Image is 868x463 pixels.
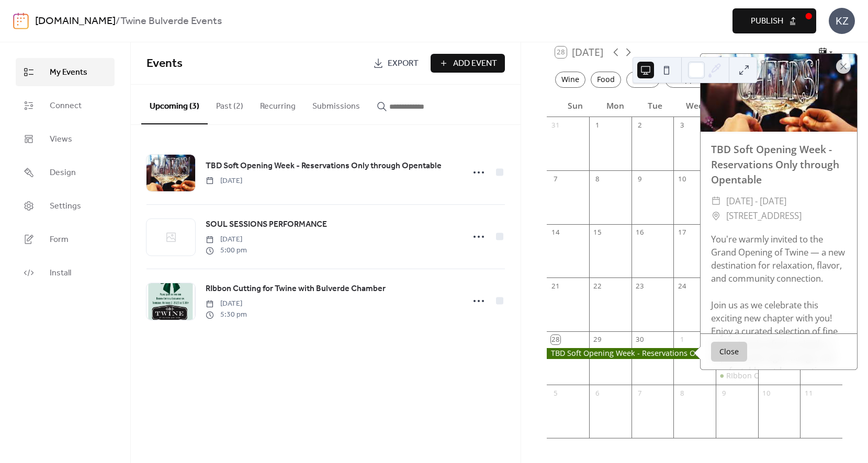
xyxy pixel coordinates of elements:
[635,228,645,237] div: 16
[555,72,585,88] div: Wine
[547,348,758,358] div: TBD Soft Opening Week - Reservations Only through Opentable
[593,281,602,291] div: 22
[593,175,602,184] div: 8
[35,11,116,31] a: [DOMAIN_NAME]
[206,218,327,231] a: SOUL SESSIONS PERFORMANCE
[551,388,560,398] div: 5
[16,58,115,86] a: My Events
[120,11,222,31] b: Twine Bulverde Events
[719,388,729,398] div: 9
[675,95,715,117] div: Wed
[16,125,115,153] a: Views
[16,192,115,220] a: Settings
[206,159,442,173] a: TBD Soft Opening Week - Reservations Only through Opentable
[678,388,687,398] div: 8
[206,234,247,245] span: [DATE]
[206,245,247,256] span: 5:00 pm
[635,121,645,130] div: 2
[678,281,687,291] div: 24
[804,388,814,398] div: 11
[551,335,560,344] div: 28
[50,133,72,146] span: Views
[829,8,855,34] div: KZ
[626,72,660,88] div: Music
[701,142,857,187] div: TBD Soft Opening Week - Reservations Only through Opentable
[711,194,721,209] div: ​
[50,167,76,179] span: Design
[50,66,87,79] span: My Events
[146,52,183,75] span: Events
[678,175,687,184] div: 10
[593,228,602,237] div: 15
[16,91,115,120] a: Connect
[593,121,602,130] div: 1
[635,95,675,117] div: Tue
[16,259,115,287] a: Install
[206,309,247,320] span: 5:30 pm
[711,209,721,224] div: ​
[635,175,645,184] div: 9
[206,283,386,295] span: RIbbon Cutting for Twine with Bulverde Chamber
[50,200,81,213] span: Settings
[762,388,771,398] div: 10
[16,225,115,253] a: Form
[304,85,368,123] button: Submissions
[593,335,602,344] div: 29
[551,175,560,184] div: 7
[595,95,635,117] div: Mon
[635,335,645,344] div: 30
[116,11,120,31] b: /
[551,281,560,291] div: 21
[50,234,69,246] span: Form
[555,95,595,117] div: Sun
[551,228,560,237] div: 14
[711,342,747,362] button: Close
[593,388,602,398] div: 6
[252,85,304,123] button: Recurring
[13,13,29,29] img: logo
[365,54,426,73] a: Export
[591,72,621,88] div: Food
[678,121,687,130] div: 3
[453,57,497,70] span: Add Event
[50,267,71,280] span: Install
[678,228,687,237] div: 17
[635,281,645,291] div: 23
[726,209,802,224] span: [STREET_ADDRESS]
[635,388,645,398] div: 7
[678,335,687,344] div: 1
[431,54,505,73] button: Add Event
[141,85,208,124] button: Upcoming (3)
[206,176,242,187] span: [DATE]
[206,298,247,309] span: [DATE]
[206,160,442,172] span: TBD Soft Opening Week - Reservations Only through Opentable
[716,371,758,381] div: RIbbon Cutting for Twine with Bulverde Chamber
[16,158,115,187] a: Design
[726,194,786,209] span: [DATE] - [DATE]
[206,282,386,296] a: RIbbon Cutting for Twine with Bulverde Chamber
[208,85,252,123] button: Past (2)
[732,8,816,33] button: Publish
[206,218,327,231] span: SOUL SESSIONS PERFORMANCE
[50,100,82,112] span: Connect
[388,57,419,70] span: Export
[551,121,560,130] div: 31
[751,15,783,28] span: Publish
